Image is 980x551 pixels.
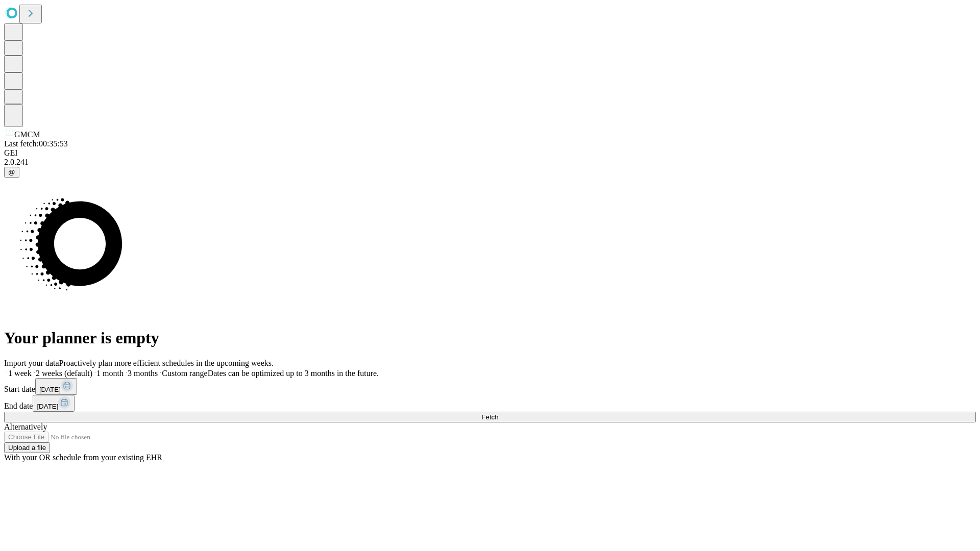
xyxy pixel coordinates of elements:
[8,369,32,378] span: 1 week
[4,139,68,148] span: Last fetch: 00:35:53
[37,403,58,410] span: [DATE]
[8,168,15,176] span: @
[36,369,92,378] span: 2 weeks (default)
[14,130,40,139] span: GMCM
[39,386,61,393] span: [DATE]
[4,395,976,412] div: End date
[4,412,976,422] button: Fetch
[162,369,207,378] span: Custom range
[59,359,274,367] span: Proactively plan more efficient schedules in the upcoming weeks.
[96,369,124,378] span: 1 month
[4,442,50,453] button: Upload a file
[4,158,976,167] div: 2.0.241
[4,329,976,347] h1: Your planner is empty
[35,378,77,395] button: [DATE]
[481,413,498,421] span: Fetch
[4,148,976,158] div: GEI
[4,453,162,462] span: With your OR schedule from your existing EHR
[4,422,47,431] span: Alternatively
[4,167,19,178] button: @
[4,378,976,395] div: Start date
[128,369,158,378] span: 3 months
[208,369,379,378] span: Dates can be optimized up to 3 months in the future.
[33,395,75,412] button: [DATE]
[4,359,59,367] span: Import your data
